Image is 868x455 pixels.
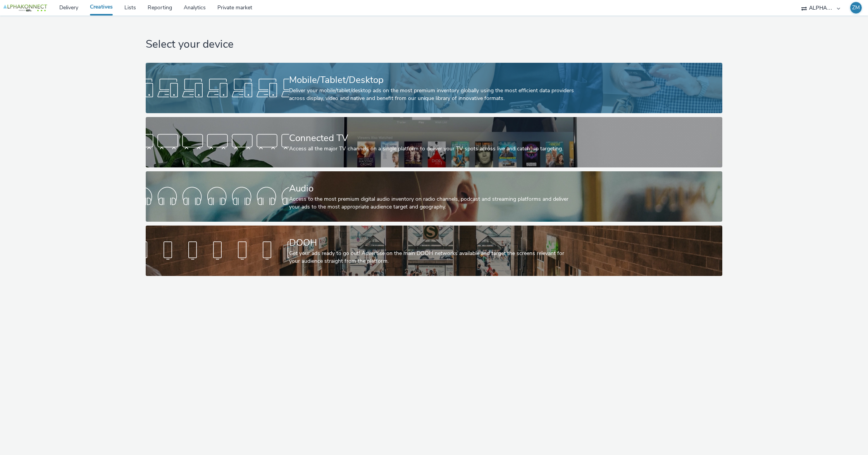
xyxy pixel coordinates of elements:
div: Audio [289,182,576,195]
div: Mobile/Tablet/Desktop [289,73,576,87]
div: Get your ads ready to go out! Advertise on the main DOOH networks available and target the screen... [289,250,576,265]
img: undefined Logo [2,3,48,13]
div: DOOH [289,236,576,250]
a: AudioAccess to the most premium digital audio inventory on radio channels, podcast and streaming ... [146,171,723,222]
div: Access all the major TV channels on a single platform to deliver your TV spots across live and ca... [289,145,576,153]
a: DOOHGet your ads ready to go out! Advertise on the main DOOH networks available and target the sc... [146,226,723,276]
div: ZM [852,2,860,14]
h1: Select your device [146,37,723,52]
a: Mobile/Tablet/DesktopDeliver your mobile/tablet/desktop ads on the most premium inventory globall... [146,63,723,113]
div: Deliver your mobile/tablet/desktop ads on the most premium inventory globally using the most effi... [289,87,576,103]
div: Access to the most premium digital audio inventory on radio channels, podcast and streaming platf... [289,195,576,211]
div: Connected TV [289,131,576,145]
a: Connected TVAccess all the major TV channels on a single platform to deliver your TV spots across... [146,117,723,167]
